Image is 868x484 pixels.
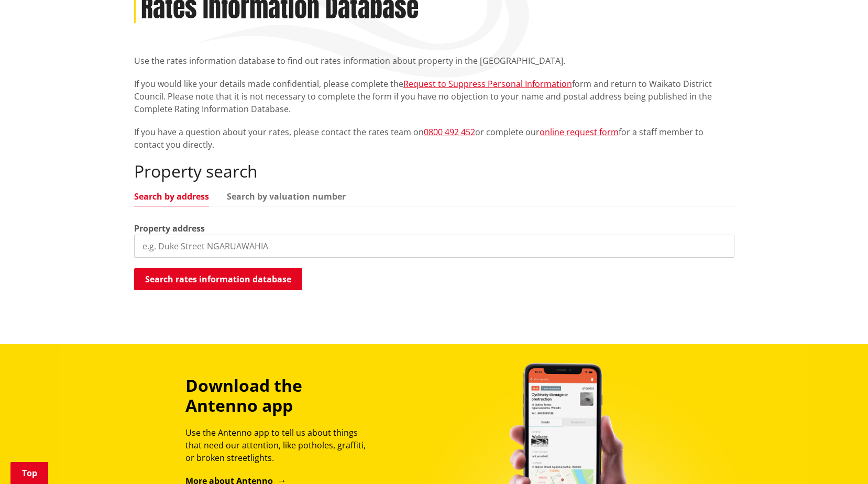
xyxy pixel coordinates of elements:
[134,222,205,235] label: Property address
[424,126,475,138] a: 0800 492 452
[134,268,302,290] button: Search rates information database
[134,54,734,67] p: Use the rates information database to find out rates information about property in the [GEOGRAPHI...
[134,126,734,151] p: If you have a question about your rates, please contact the rates team on or complete our for a s...
[403,78,572,90] a: Request to Suppress Personal Information
[134,78,734,115] p: If you would like your details made confidential, please complete the form and return to Waikato ...
[185,426,375,464] p: Use the Antenno app to tell us about things that need our attention, like potholes, graffiti, or ...
[227,192,346,201] a: Search by valuation number
[134,161,734,181] h2: Property search
[134,192,209,201] a: Search by address
[134,235,734,258] input: e.g. Duke Street NGARUAWAHIA
[185,376,375,416] h3: Download the Antenno app
[540,126,619,138] a: online request form
[10,462,48,484] a: Top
